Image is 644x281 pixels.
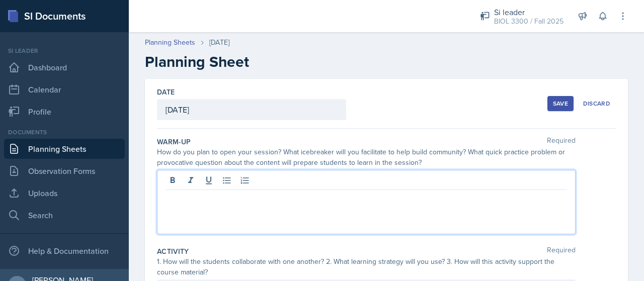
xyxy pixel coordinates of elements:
[157,137,191,147] label: Warm-Up
[145,37,195,48] a: Planning Sheets
[553,100,568,108] div: Save
[157,246,189,256] label: Activity
[4,205,125,225] a: Search
[547,137,576,147] span: Required
[4,79,125,100] a: Calendar
[547,246,576,256] span: Required
[145,53,628,71] h2: Planning Sheet
[494,16,563,27] div: BIOL 3300 / Fall 2025
[4,57,125,77] a: Dashboard
[157,87,175,97] label: Date
[547,96,574,111] button: Save
[4,161,125,181] a: Observation Forms
[494,6,563,18] div: Si leader
[4,46,125,55] div: Si leader
[583,100,610,108] div: Discard
[578,96,616,111] button: Discard
[4,139,125,159] a: Planning Sheets
[209,37,229,48] div: [DATE]
[4,128,125,137] div: Documents
[157,256,576,277] div: 1. How will the students collaborate with one another? 2. What learning strategy will you use? 3....
[4,241,125,261] div: Help & Documentation
[4,102,125,122] a: Profile
[157,147,576,168] div: How do you plan to open your session? What icebreaker will you facilitate to help build community...
[4,183,125,203] a: Uploads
